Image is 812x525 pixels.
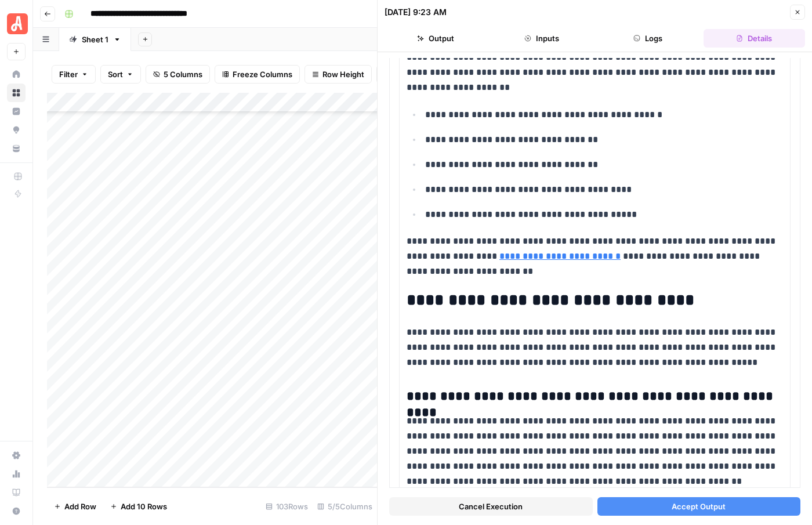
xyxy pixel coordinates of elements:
a: Opportunities [7,121,26,139]
span: Accept Output [672,501,726,512]
a: Usage [7,465,26,483]
a: Home [7,65,26,84]
button: Add 10 Rows [103,497,174,516]
a: Your Data [7,139,26,158]
a: Learning Hub [7,483,26,502]
div: [DATE] 9:23 AM [385,6,447,18]
button: Sort [100,65,141,84]
button: Add Row [47,497,103,516]
button: Details [704,29,805,48]
a: Insights [7,102,26,121]
button: Logs [597,29,699,48]
span: Add 10 Rows [121,501,167,512]
button: Cancel Execution [389,497,593,516]
div: 5/5 Columns [313,497,377,516]
div: 103 Rows [261,497,313,516]
span: Filter [59,68,78,80]
button: 5 Columns [146,65,210,84]
button: Workspace: Angi [7,9,26,38]
button: Help + Support [7,502,26,520]
span: 5 Columns [164,68,202,80]
span: Row Height [322,68,364,80]
a: Browse [7,84,26,102]
img: Angi Logo [7,13,28,34]
span: Cancel Execution [459,501,523,512]
button: Filter [52,65,96,84]
a: Settings [7,446,26,465]
span: Add Row [64,501,96,512]
button: Output [385,29,486,48]
span: Freeze Columns [233,68,292,80]
span: Sort [108,68,123,80]
button: Inputs [491,29,592,48]
button: Freeze Columns [215,65,300,84]
div: Sheet 1 [82,34,108,45]
button: Row Height [304,65,372,84]
button: Accept Output [597,497,801,516]
a: Sheet 1 [59,28,131,51]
